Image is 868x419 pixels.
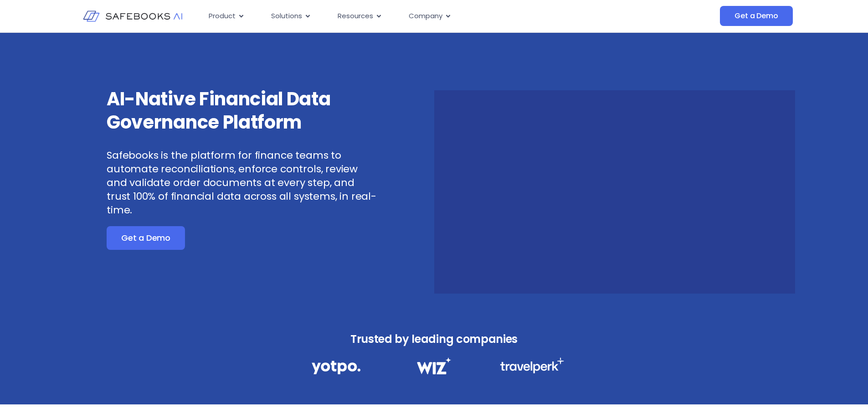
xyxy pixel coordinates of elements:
[500,357,564,373] img: Financial Data Governance 3
[271,11,302,21] span: Solutions
[292,330,577,348] h3: Trusted by leading companies
[734,11,778,21] span: Get a Demo
[312,357,360,377] img: Financial Data Governance 1
[209,11,236,21] span: Product
[338,11,373,21] span: Resources
[201,7,629,25] nav: Menu
[409,11,442,21] span: Company
[201,7,629,25] div: Menu Toggle
[107,88,377,134] h3: AI-Native Financial Data Governance Platform
[720,6,792,26] a: Get a Demo
[107,149,377,217] p: Safebooks is the platform for finance teams to automate reconciliations, enforce controls, review...
[412,357,455,374] img: Financial Data Governance 2
[107,226,185,250] a: Get a Demo
[121,233,170,243] span: Get a Demo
